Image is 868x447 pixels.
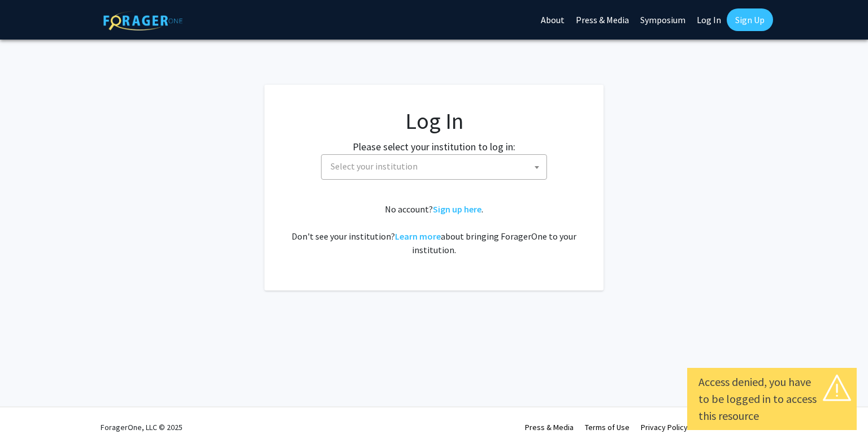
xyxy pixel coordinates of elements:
[326,155,546,178] span: Select your institution
[698,374,845,424] div: Access denied, you have to be logged in to access this resource
[641,422,688,432] a: Privacy Policy
[101,407,183,447] div: ForagerOne, LLC © 2025
[103,11,183,31] img: ForagerOne Logo
[287,202,581,257] div: No account? . Don't see your institution? about bringing ForagerOne to your institution.
[585,422,630,432] a: Terms of Use
[395,231,441,242] a: Learn more about bringing ForagerOne to your institution
[287,107,581,134] h1: Log In
[525,422,574,432] a: Press & Media
[727,8,773,31] a: Sign Up
[321,154,547,180] span: Select your institution
[353,139,515,154] label: Please select your institution to log in:
[331,160,418,172] span: Select your institution
[433,203,481,215] a: Sign up here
